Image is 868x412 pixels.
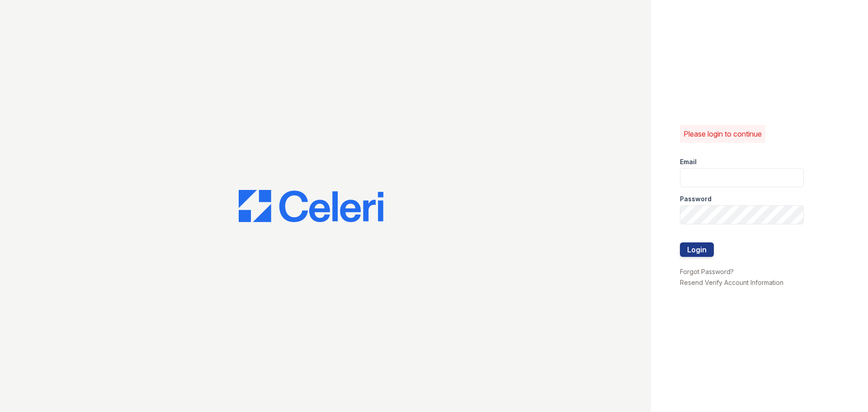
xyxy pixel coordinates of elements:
a: Forgot Password? [680,268,734,275]
p: Please login to continue [684,128,762,139]
label: Email [680,157,697,166]
button: Login [680,242,714,257]
a: Resend Verify Account Information [680,279,783,286]
img: CE_Logo_Blue-a8612792a0a2168367f1c8372b55b34899dd931a85d93a1a3d3e32e68fde9ad4.png [239,190,383,223]
label: Password [680,194,712,204]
